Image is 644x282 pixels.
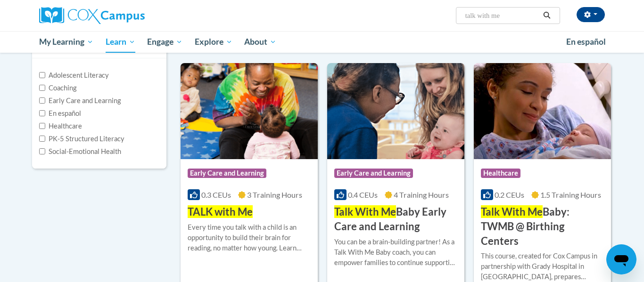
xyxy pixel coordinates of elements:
[39,97,45,104] input: Checkbox for Options
[39,108,81,119] label: En español
[99,31,141,53] a: Learn
[334,205,396,218] span: Talk With Me
[474,63,611,159] img: Course Logo
[181,63,318,159] img: Course Logo
[247,190,302,199] span: 3 Training Hours
[33,31,99,53] a: My Learning
[39,146,121,157] label: Social-Emotional Health
[495,190,524,199] span: 0.2 CEUs
[606,244,636,274] iframe: Button to launch messaging window
[39,7,218,24] a: Cox Campus
[540,190,601,199] span: 1.5 Training Hours
[141,31,189,53] a: Engage
[481,169,520,178] span: Healthcare
[188,205,253,218] span: TALK with Me
[334,205,457,234] h3: Baby Early Care and Learning
[39,123,45,129] input: Checkbox for Options
[481,205,604,248] h3: Baby: TWMB @ Birthing Centers
[195,36,232,48] span: Explore
[39,110,45,116] input: Checkbox for Options
[334,169,413,178] span: Early Care and Learning
[540,10,554,21] button: Search
[244,36,276,48] span: About
[39,148,45,154] input: Checkbox for Options
[39,134,124,144] label: PK-5 Structured Literacy
[327,63,464,159] img: Course Logo
[239,31,283,53] a: About
[39,136,45,142] input: Checkbox for Options
[394,190,449,199] span: 4 Training Hours
[566,37,606,47] span: En español
[39,85,45,91] input: Checkbox for Options
[39,70,109,81] label: Adolescent Literacy
[106,36,135,48] span: Learn
[147,36,182,48] span: Engage
[464,10,540,21] input: Search Courses
[188,169,266,178] span: Early Care and Learning
[39,83,76,93] label: Coaching
[201,190,231,199] span: 0.3 CEUs
[189,31,239,53] a: Explore
[39,7,145,24] img: Cox Campus
[348,190,378,199] span: 0.4 CEUs
[39,36,93,48] span: My Learning
[25,31,619,53] div: Main menu
[560,32,612,52] a: En español
[39,72,45,78] input: Checkbox for Options
[481,205,543,218] span: Talk With Me
[577,7,605,22] button: Account Settings
[481,251,604,282] div: This course, created for Cox Campus in partnership with Grady Hospital in [GEOGRAPHIC_DATA], prep...
[188,222,311,253] div: Every time you talk with a child is an opportunity to build their brain for reading, no matter ho...
[334,237,457,268] div: You can be a brain-building partner! As a Talk With Me Baby coach, you can empower families to co...
[39,121,82,131] label: Healthcare
[39,96,121,106] label: Early Care and Learning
